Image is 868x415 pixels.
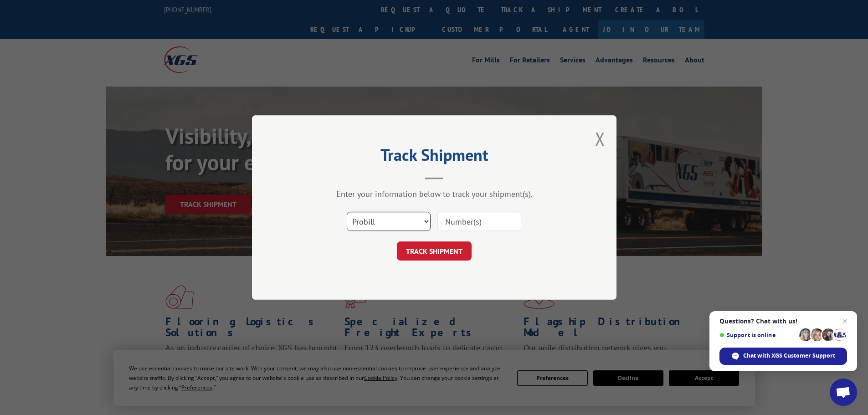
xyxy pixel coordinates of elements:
[298,189,571,199] div: Enter your information below to track your shipment(s).
[830,379,857,406] div: Open chat
[839,316,850,327] span: Close chat
[719,318,847,325] span: Questions? Chat with us!
[719,348,847,365] div: Chat with XGS Customer Support
[743,352,835,360] span: Chat with XGS Customer Support
[298,149,571,166] h2: Track Shipment
[719,332,796,338] span: Support is online
[595,127,605,151] button: Close modal
[397,241,472,261] button: TRACK SHIPMENT
[437,212,521,231] input: Number(s)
